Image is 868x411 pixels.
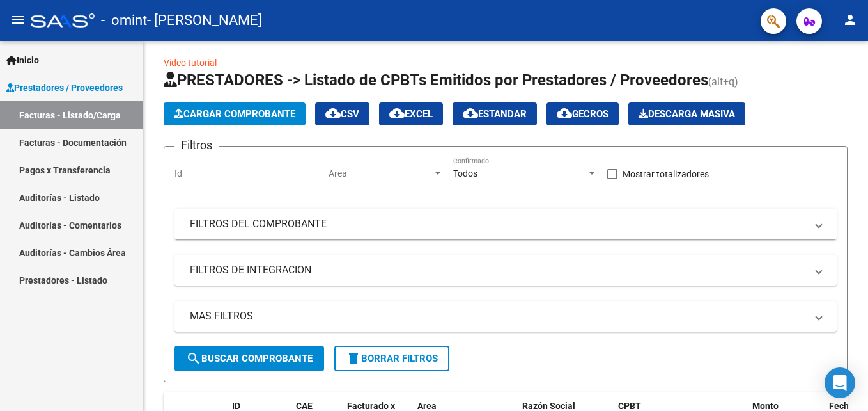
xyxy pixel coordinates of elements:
[174,108,295,120] span: Cargar Comprobante
[329,168,432,179] span: Area
[334,346,449,371] button: Borrar Filtros
[190,263,806,277] mat-panel-title: FILTROS DE INTEGRACION
[557,106,572,121] mat-icon: cloud_download
[164,102,306,125] button: Cargar Comprobante
[618,401,641,411] span: CPBT
[708,76,738,88] span: (alt+q)
[522,401,575,411] span: Razón Social
[147,6,262,35] span: - [PERSON_NAME]
[232,401,240,411] span: ID
[174,301,837,332] mat-expansion-panel-header: MAS FILTROS
[628,102,745,125] app-download-masive: Descarga masiva de comprobantes (adjuntos)
[453,168,477,179] span: Todos
[6,53,39,67] span: Inicio
[325,108,359,120] span: CSV
[346,351,361,366] mat-icon: delete
[164,58,217,68] a: Video tutorial
[623,166,709,182] span: Mostrar totalizadores
[174,136,219,154] h3: Filtros
[825,367,855,398] div: Open Intercom Messenger
[6,81,123,95] span: Prestadores / Proveedores
[186,353,313,364] span: Buscar Comprobante
[752,401,779,411] span: Monto
[346,353,438,364] span: Borrar Filtros
[315,102,369,125] button: CSV
[174,346,324,371] button: Buscar Comprobante
[190,309,806,323] mat-panel-title: MAS FILTROS
[417,401,437,411] span: Area
[325,106,341,121] mat-icon: cloud_download
[101,6,147,35] span: - omint
[379,102,443,125] button: EXCEL
[453,102,537,125] button: Estandar
[174,209,837,239] mat-expansion-panel-header: FILTROS DEL COMPROBANTE
[463,108,527,120] span: Estandar
[174,255,837,286] mat-expansion-panel-header: FILTROS DE INTEGRACION
[842,12,858,28] mat-icon: person
[389,108,433,120] span: EXCEL
[463,106,478,121] mat-icon: cloud_download
[10,12,26,28] mat-icon: menu
[546,102,619,125] button: Gecros
[628,102,745,125] button: Descarga Masiva
[186,351,201,366] mat-icon: search
[557,108,608,120] span: Gecros
[389,106,405,121] mat-icon: cloud_download
[296,401,313,411] span: CAE
[190,217,806,231] mat-panel-title: FILTROS DEL COMPROBANTE
[639,108,735,120] span: Descarga Masiva
[164,71,708,89] span: PRESTADORES -> Listado de CPBTs Emitidos por Prestadores / Proveedores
